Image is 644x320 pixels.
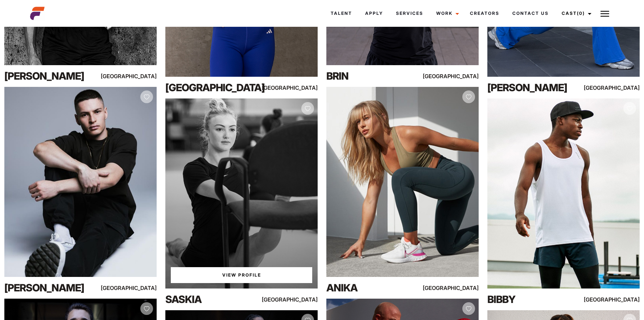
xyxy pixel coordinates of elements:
a: Creators [463,4,506,23]
div: [GEOGRAPHIC_DATA] [594,83,640,92]
div: [GEOGRAPHIC_DATA] [433,283,479,292]
a: Contact Us [506,4,555,23]
div: [GEOGRAPHIC_DATA] [272,295,318,304]
div: Brin [326,69,418,83]
div: [GEOGRAPHIC_DATA] [165,80,257,95]
div: Anika [326,281,418,295]
a: View Saskia'sProfile [171,267,312,283]
img: Burger icon [600,9,609,18]
a: Work [430,4,463,23]
img: cropped-aefm-brand-fav-22-square.png [30,6,45,21]
div: [GEOGRAPHIC_DATA] [594,295,640,304]
a: Talent [324,4,359,23]
div: [GEOGRAPHIC_DATA] [272,83,318,92]
div: [PERSON_NAME] [4,281,96,295]
div: [PERSON_NAME] [4,69,96,83]
div: [GEOGRAPHIC_DATA] [111,72,157,81]
div: Saskia [165,292,257,307]
div: [PERSON_NAME] [487,80,579,95]
a: Cast(0) [555,4,596,23]
a: Apply [359,4,389,23]
a: Services [389,4,430,23]
div: [GEOGRAPHIC_DATA] [111,283,157,292]
div: Bibby [487,292,579,307]
div: [GEOGRAPHIC_DATA] [433,72,479,81]
span: (0) [577,10,585,16]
